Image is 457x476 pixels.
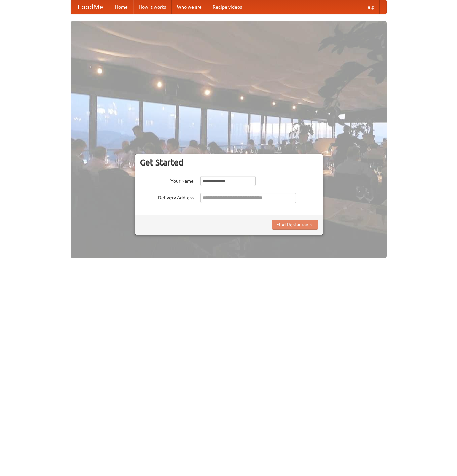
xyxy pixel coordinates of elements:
[207,0,247,14] a: Recipe videos
[272,220,318,230] button: Find Restaurants!
[110,0,133,14] a: Home
[71,0,110,14] a: FoodMe
[140,176,194,184] label: Your Name
[140,193,194,201] label: Delivery Address
[133,0,172,14] a: How it works
[140,157,318,168] h3: Get Started
[172,0,207,14] a: Who we are
[359,0,380,14] a: Help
